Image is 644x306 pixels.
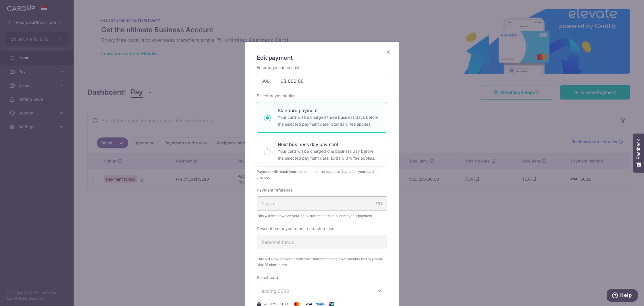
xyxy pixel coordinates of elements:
[257,169,387,180] div: Payment will reach your recipient in three business days after your card is charged.
[257,65,300,70] label: Enter payment amount
[262,288,289,294] span: ending 6032
[257,213,387,219] span: This will be shown on your bank statement to help identify this payment.
[257,275,278,280] label: Select card
[607,289,638,303] iframe: Opens a widget where you can find more information
[261,78,276,84] span: SGD
[257,187,293,193] label: Payment reference
[278,114,380,128] p: Your card will be charged three business days before the selected payment date. Standard fee appl...
[257,74,387,88] input: 0.00
[257,226,336,232] label: Description for your credit card statement
[633,133,644,173] button: Feedback - Show survey
[257,93,296,99] label: Select payment plan
[257,53,387,62] h5: Edit payment
[278,107,380,114] p: Standard payment
[257,284,387,298] button: ending 6032
[636,139,641,159] span: Feedback
[385,49,392,56] button: Close
[257,256,387,268] span: This will show on your credit card statement to help you identify this payment. Max 15 characters.
[278,141,380,148] p: Next business day payment
[375,201,383,206] div: 7/35
[278,148,380,162] p: Your card will be charged one business day before the selected payment date. Extra 0.3% fee applies.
